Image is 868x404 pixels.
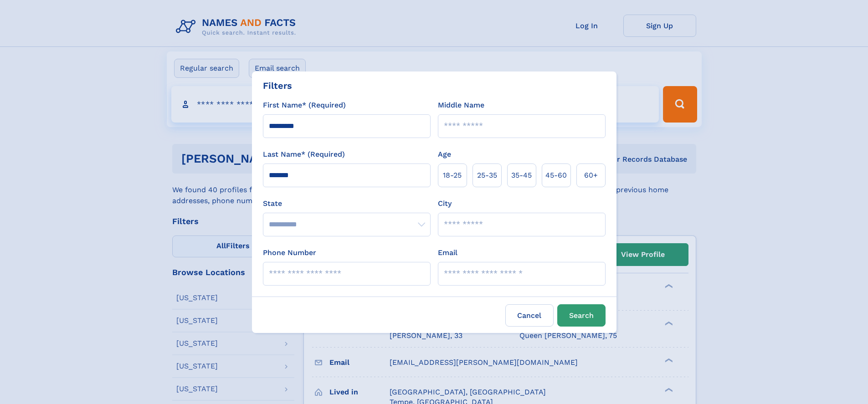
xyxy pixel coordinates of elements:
[443,170,462,181] span: 18‑25
[511,170,532,181] span: 35‑45
[263,198,431,209] label: State
[438,149,451,160] label: Age
[263,79,292,92] div: Filters
[557,304,606,327] button: Search
[263,247,316,258] label: Phone Number
[477,170,497,181] span: 25‑35
[438,247,457,258] label: Email
[505,304,554,327] label: Cancel
[263,149,345,160] label: Last Name* (Required)
[438,198,452,209] label: City
[438,100,484,111] label: Middle Name
[263,100,346,111] label: First Name* (Required)
[584,170,598,181] span: 60+
[545,170,567,181] span: 45‑60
